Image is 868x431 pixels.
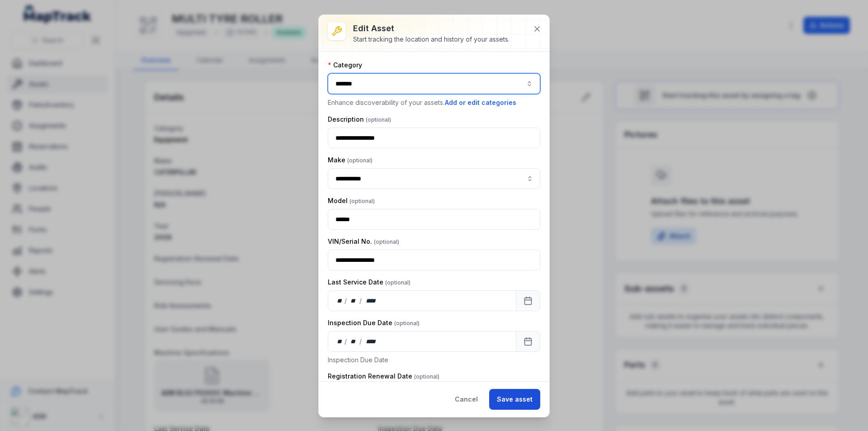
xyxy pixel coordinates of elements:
p: Inspection Due Date [328,355,540,365]
button: Save asset [489,389,540,410]
button: Add or edit categories [444,98,517,108]
label: Description [328,115,391,124]
div: / [359,296,363,305]
div: / [344,337,348,346]
div: year, [363,337,379,346]
button: Calendar [516,331,540,352]
label: VIN/Serial No. [328,237,399,246]
h3: Edit asset [353,22,509,35]
input: asset-edit:cf[8261eee4-602e-4976-b39b-47b762924e3f]-label [328,168,540,189]
div: day, [335,337,344,346]
button: Cancel [447,389,486,410]
div: / [359,337,363,346]
div: / [344,296,348,305]
div: year, [363,296,379,305]
p: Enhance discoverability of your assets. [328,98,540,108]
div: Start tracking the location and history of your assets. [353,35,509,44]
div: month, [348,296,360,305]
label: Inspection Due Date [328,318,420,327]
label: Last Service Date [328,278,410,287]
label: Registration Renewal Date [328,372,439,381]
div: day, [335,296,344,305]
div: month, [348,337,360,346]
label: Model [328,196,375,205]
label: Make [328,156,373,165]
label: Category [328,61,362,70]
button: Calendar [516,290,540,311]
